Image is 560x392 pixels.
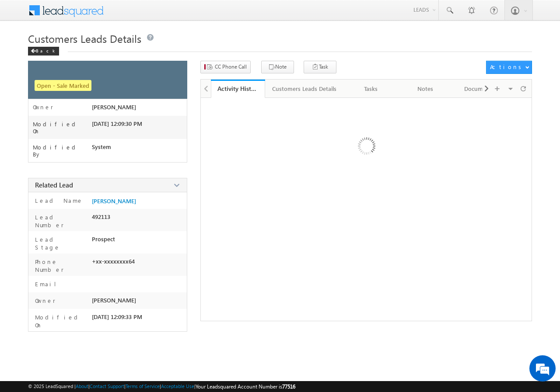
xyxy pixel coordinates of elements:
span: System [92,143,111,150]
span: Related Lead [35,180,73,189]
button: Task [304,61,336,73]
span: Customers Leads Details [28,31,141,45]
a: Tasks [344,80,399,98]
label: Lead Name [33,197,83,205]
a: [PERSON_NAME] [92,198,136,205]
label: Phone Number [33,258,88,274]
label: Modified By [33,144,92,158]
span: [PERSON_NAME] [92,297,136,304]
a: Terms of Service [126,383,160,389]
span: Prospect [92,236,115,243]
label: Modified On [33,121,92,135]
div: Tasks [351,83,391,94]
label: Email [33,280,63,288]
div: Back [28,47,59,56]
span: [DATE] 12:09:30 PM [92,120,142,127]
li: Activity History [211,80,265,97]
span: [DATE] 12:09:33 PM [92,313,142,320]
span: © 2025 LeadSquared | | | | | [28,382,295,391]
div: Customers Leads Details [272,83,336,94]
label: Owner [33,297,56,305]
span: 492113 [92,213,110,220]
a: Activity History [211,80,265,98]
a: Customers Leads Details [265,80,344,98]
span: +xx-xxxxxxxx64 [92,258,135,265]
button: Actions [486,61,532,74]
a: About [76,383,88,389]
span: CC Phone Call [215,63,247,71]
a: Contact Support [90,383,124,389]
img: Loading ... [321,102,411,193]
a: Notes [399,80,453,98]
button: CC Phone Call [200,61,251,73]
a: Acceptable Use [161,383,194,389]
label: Modified On [33,313,88,329]
span: Open - Sale Marked [35,80,91,91]
a: Documents [453,80,507,98]
span: [PERSON_NAME] [92,104,136,111]
span: Your Leadsquared Account Number is [196,383,295,390]
div: Activity History [217,84,259,93]
div: Documents [460,83,499,94]
button: Note [261,61,294,73]
label: Lead Number [33,213,88,229]
div: Notes [406,83,445,94]
label: Owner [33,104,53,111]
label: Lead Stage [33,236,88,251]
div: Actions [490,63,525,71]
span: 77516 [282,383,295,390]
